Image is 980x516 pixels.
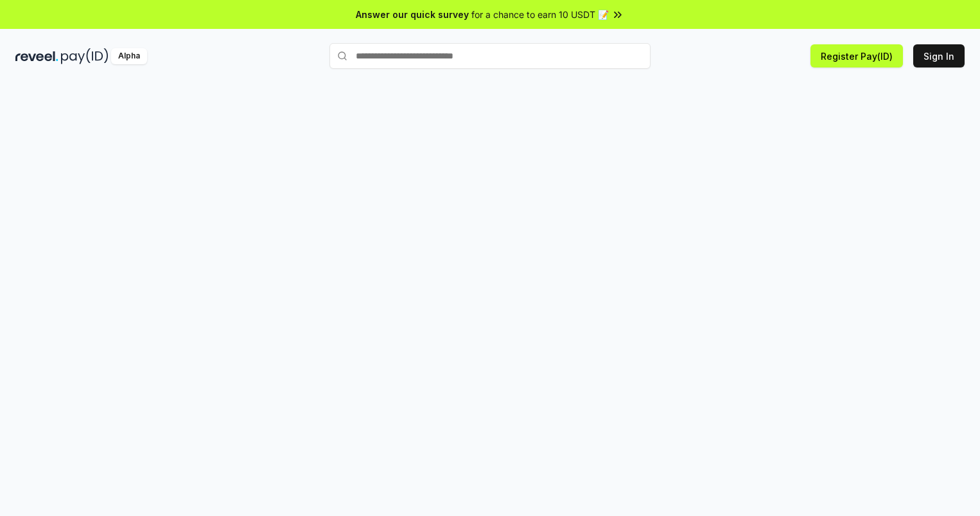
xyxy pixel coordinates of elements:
[913,44,965,67] button: Sign In
[15,48,58,64] img: reveel_dark
[356,8,469,21] span: Answer our quick survey
[810,44,903,67] button: Register Pay(ID)
[471,8,609,21] span: for a chance to earn 10 USDT 📝
[61,48,109,64] img: pay_id
[111,48,147,64] div: Alpha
